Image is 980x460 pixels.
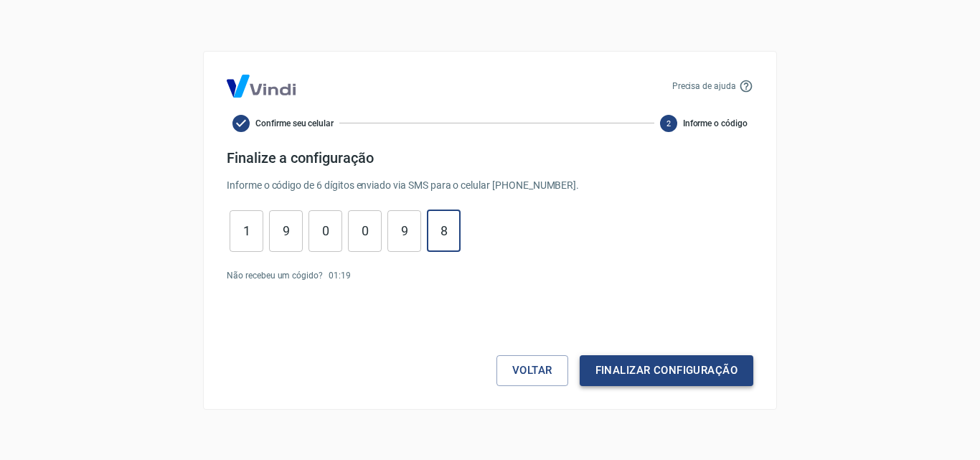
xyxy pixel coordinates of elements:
button: Voltar [496,355,568,385]
p: Não recebeu um cógido? [227,269,323,282]
button: Finalizar configuração [580,355,753,385]
text: 2 [666,118,671,128]
img: Logo Vind [227,75,296,98]
span: Confirme seu celular [255,117,334,130]
p: Informe o código de 6 dígitos enviado via SMS para o celular [PHONE_NUMBER] . [227,178,753,193]
p: Precisa de ajuda [672,80,736,93]
span: Informe o código [683,117,748,130]
p: 01 : 19 [329,269,351,282]
h4: Finalize a configuração [227,149,753,166]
